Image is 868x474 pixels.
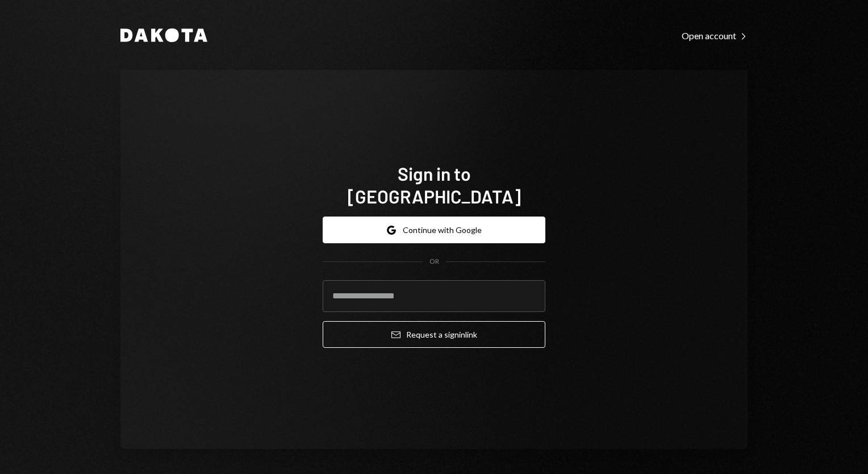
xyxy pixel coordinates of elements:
div: OR [429,257,439,267]
h1: Sign in to [GEOGRAPHIC_DATA] [323,162,545,207]
button: Continue with Google [323,217,545,243]
button: Request a signinlink [323,321,545,348]
div: Open account [682,30,748,41]
a: Open account [682,29,748,41]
